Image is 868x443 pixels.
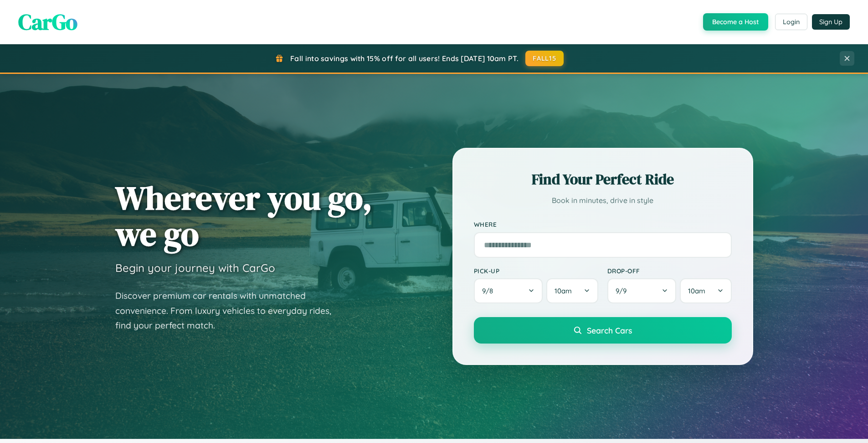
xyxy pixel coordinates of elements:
label: Where [474,221,732,229]
button: Search Cars [474,317,732,344]
span: 9 / 9 [616,287,631,295]
button: 10am [680,278,731,303]
h3: Begin your journey with CarGo [115,261,275,275]
label: Pick-up [474,267,598,275]
button: Sign Up [812,14,850,30]
button: 9/8 [474,278,543,303]
span: 10am [688,287,705,295]
span: 9 / 8 [482,287,498,295]
span: Search Cars [587,325,632,335]
h1: Wherever you go, we go [115,180,372,252]
button: 10am [546,278,598,303]
button: FALL15 [525,51,564,66]
button: Login [775,14,807,30]
button: Become a Host [703,13,768,31]
span: 10am [555,287,572,295]
span: Fall into savings with 15% off for all users! Ends [DATE] 10am PT. [290,54,519,63]
span: CarGo [18,7,77,37]
button: 9/9 [607,278,677,303]
p: Book in minutes, drive in style [474,194,732,207]
h2: Find Your Perfect Ride [474,169,732,189]
p: Discover premium car rentals with unmatched convenience. From luxury vehicles to everyday rides, ... [115,288,343,333]
label: Drop-off [607,267,732,275]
